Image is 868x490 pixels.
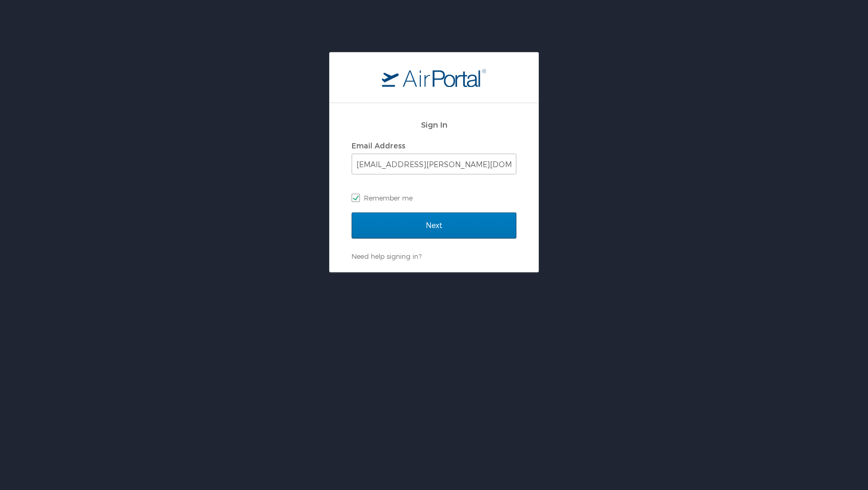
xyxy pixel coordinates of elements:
img: logo [382,68,486,87]
h2: Sign In [352,119,516,131]
label: Remember me [352,190,516,206]
label: Email Address [352,141,405,150]
input: Next [352,212,516,238]
a: Need help signing in? [352,252,421,260]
